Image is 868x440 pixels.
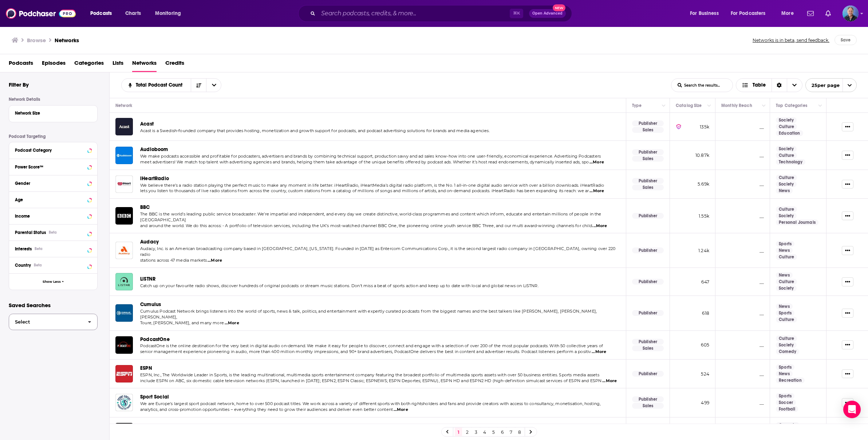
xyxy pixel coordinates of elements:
[698,181,709,187] span: 5.69k
[690,8,719,19] span: For Business
[498,428,506,436] a: 6
[698,248,709,253] span: 1.24k
[602,378,617,384] span: ...More
[721,213,764,219] p: __
[842,151,853,159] button: Show More Button
[659,102,668,110] button: Column Actions
[206,79,221,92] button: open menu
[695,152,709,158] span: 10.87k
[113,57,123,72] a: Lists
[776,272,793,278] a: News
[140,183,604,188] span: We believe there’s a radio station playing the perfect music to make any moment in life better. i...
[750,35,832,45] button: Networks is in beta, send feedback.
[225,320,239,326] span: ...More
[776,247,793,253] a: News
[842,122,853,131] button: Show More Button
[632,396,664,402] p: Publisher
[776,146,797,152] a: Society
[140,246,615,257] span: Audacy, Inc. is an American broadcasting company based in [GEOGRAPHIC_DATA], [US_STATE]. Founded ...
[9,81,29,88] h2: Filter By
[721,124,764,130] p: __
[140,154,601,159] span: We make podcasts accessible and profitable for podcasters, advertisers and brands by combining te...
[776,342,797,348] a: Society
[776,400,796,405] a: Soccer
[632,339,664,345] p: Publisher
[592,223,607,229] span: ...More
[842,211,853,220] button: Show More Button
[776,371,793,377] a: News
[632,403,664,409] p: Sales
[140,175,169,182] span: iHeartRadio
[726,8,776,19] button: open menu
[632,101,642,110] div: Type
[843,401,861,418] div: Open Intercom Messenger
[121,83,191,88] button: open menu
[115,147,133,164] img: Audioboom
[15,164,85,170] div: Power Score™
[731,8,766,19] span: For Podcasters
[510,9,523,18] span: ⌘ K
[776,188,793,194] a: News
[685,8,728,19] button: open menu
[140,336,170,342] span: PodcastOne
[140,204,150,210] span: BBC
[842,340,853,349] button: Show More Button
[115,394,133,411] img: Sport Social
[632,310,664,316] p: Publisher
[155,8,181,19] span: Monitoring
[842,309,853,317] button: Show More Button
[9,314,98,330] button: Select
[115,304,133,322] img: Cumulus
[753,83,766,88] span: Table
[776,422,799,428] a: Comedy
[455,428,462,436] a: 1
[121,78,221,92] h2: Choose List sort
[15,148,85,153] div: Podcast Category
[721,181,764,187] p: __
[140,394,169,400] a: Sport Social
[115,365,133,382] a: ESPN
[516,428,523,436] a: 8
[776,406,798,412] a: Football
[776,130,803,136] a: Education
[776,219,818,225] a: Personal Journals
[463,428,471,436] a: 2
[776,181,797,187] a: Society
[776,206,797,212] a: Culture
[15,214,85,219] div: Income
[115,273,133,290] img: LiSTNR
[759,102,768,110] button: Column Actions
[822,7,834,20] a: Show notifications dropdown
[85,8,121,19] button: open menu
[140,239,159,245] a: Audacy
[140,146,168,152] span: Audioboom
[843,5,859,21] span: Logged in as Andy_ART19
[27,37,46,44] h3: Browse
[140,188,589,193] span: lets you listen to thousands of live radio stations from across the country, custom stations from...
[140,320,224,325] span: Toure, [PERSON_NAME], and many more
[736,78,802,92] h2: Choose View
[305,5,579,22] div: Search podcasts, credits, & more...
[835,35,857,45] button: Save
[208,258,222,263] span: ...More
[125,8,141,19] span: Charts
[165,57,184,72] a: Credits
[632,279,664,285] p: Publisher
[34,263,42,267] div: Beta
[842,246,853,255] button: Show More Button
[150,8,190,19] button: open menu
[721,101,752,110] div: Monthly Reach
[15,145,91,154] button: Podcast Category
[115,101,132,110] div: Network
[776,175,797,181] a: Culture
[776,304,793,309] a: News
[140,407,393,412] span: analytics, and cross-promotion opportunities – everything they need to grow their audiences and d...
[592,349,606,355] span: ...More
[481,428,488,436] a: 4
[55,37,79,44] a: Networks
[843,5,859,21] img: User Profile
